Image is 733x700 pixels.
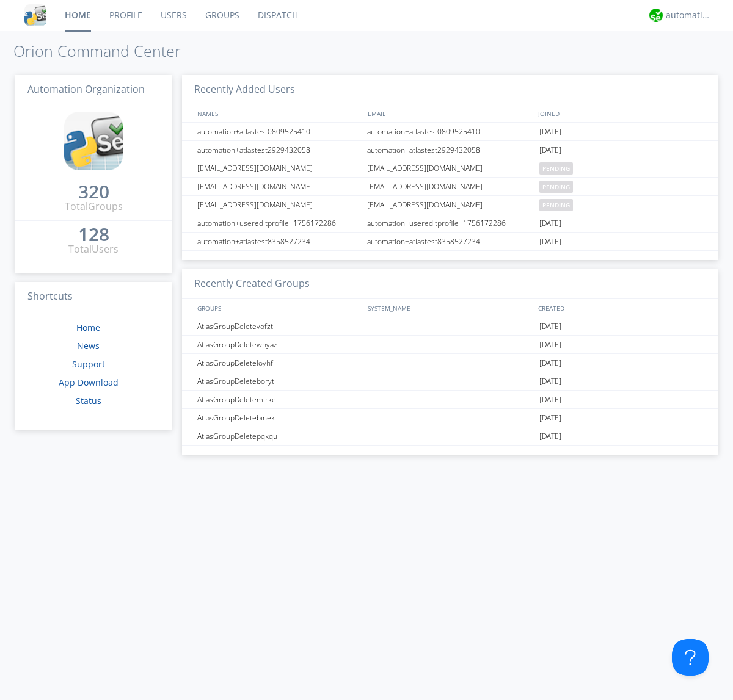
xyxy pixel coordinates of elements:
[672,639,709,676] iframe: Toggle Customer Support
[182,427,718,446] a: AtlasGroupDeletepqkqu[DATE]
[182,269,718,299] h3: Recently Created Groups
[194,159,363,177] div: [EMAIL_ADDRESS][DOMAIN_NAME]
[78,186,109,200] a: 320
[539,354,561,372] span: [DATE]
[182,123,718,141] a: automation+atlastest0809525410automation+atlastest0809525410[DATE]
[539,336,561,354] span: [DATE]
[194,178,363,195] div: [EMAIL_ADDRESS][DOMAIN_NAME]
[364,141,536,159] div: automation+atlastest2929432058
[194,233,363,250] div: automation+atlastest8358527234
[194,409,363,427] div: AtlasGroupDeletebinek
[539,233,561,251] span: [DATE]
[182,196,718,214] a: [EMAIL_ADDRESS][DOMAIN_NAME][EMAIL_ADDRESS][DOMAIN_NAME]pending
[364,178,536,195] div: [EMAIL_ADDRESS][DOMAIN_NAME]
[539,409,561,427] span: [DATE]
[182,214,718,233] a: automation+usereditprofile+1756172286automation+usereditprofile+1756172286[DATE]
[27,82,145,96] span: Automation Organization
[539,372,561,391] span: [DATE]
[539,181,573,193] span: pending
[182,391,718,409] a: AtlasGroupDeletemlrke[DATE]
[364,233,536,250] div: automation+atlastest8358527234
[539,199,573,211] span: pending
[78,228,109,240] div: 128
[194,354,363,372] div: AtlasGroupDeleteloyhf
[539,214,561,233] span: [DATE]
[64,112,123,170] img: cddb5a64eb264b2086981ab96f4c1ba7
[194,214,363,232] div: automation+usereditprofile+1756172286
[182,75,718,105] h3: Recently Added Users
[59,377,119,388] a: App Download
[78,186,109,198] div: 320
[15,282,172,312] h3: Shortcuts
[182,159,718,178] a: [EMAIL_ADDRESS][DOMAIN_NAME][EMAIL_ADDRESS][DOMAIN_NAME]pending
[194,141,363,159] div: automation+atlastest2929432058
[68,242,119,256] div: Total Users
[364,214,536,232] div: automation+usereditprofile+1756172286
[539,162,573,175] span: pending
[364,159,536,177] div: [EMAIL_ADDRESS][DOMAIN_NAME]
[182,336,718,354] a: AtlasGroupDeletewhyaz[DATE]
[78,228,109,242] a: 128
[182,233,718,251] a: automation+atlastest8358527234automation+atlastest8358527234[DATE]
[24,4,46,26] img: cddb5a64eb264b2086981ab96f4c1ba7
[76,322,100,333] a: Home
[182,317,718,336] a: AtlasGroupDeletevofzt[DATE]
[182,372,718,391] a: AtlasGroupDeleteboryt[DATE]
[539,391,561,409] span: [DATE]
[182,141,718,159] a: automation+atlastest2929432058automation+atlastest2929432058[DATE]
[194,196,363,214] div: [EMAIL_ADDRESS][DOMAIN_NAME]
[194,123,363,140] div: automation+atlastest0809525410
[194,336,363,353] div: AtlasGroupDeletewhyaz
[649,9,663,22] img: d2d01cd9b4174d08988066c6d424eccd
[539,317,561,336] span: [DATE]
[194,317,363,335] div: AtlasGroupDeletevofzt
[535,104,706,122] div: JOINED
[365,104,535,122] div: EMAIL
[194,299,362,317] div: GROUPS
[194,104,362,122] div: NAMES
[539,141,561,159] span: [DATE]
[76,395,101,406] a: Status
[539,123,561,141] span: [DATE]
[539,427,561,446] span: [DATE]
[666,9,712,21] div: automation+atlas
[364,196,536,214] div: [EMAIL_ADDRESS][DOMAIN_NAME]
[182,354,718,372] a: AtlasGroupDeleteloyhf[DATE]
[77,340,100,352] a: News
[535,299,706,317] div: CREATED
[194,427,363,445] div: AtlasGroupDeletepqkqu
[182,178,718,196] a: [EMAIL_ADDRESS][DOMAIN_NAME][EMAIL_ADDRESS][DOMAIN_NAME]pending
[65,200,123,214] div: Total Groups
[364,123,536,140] div: automation+atlastest0809525410
[365,299,535,317] div: SYSTEM_NAME
[194,391,363,408] div: AtlasGroupDeletemlrke
[194,372,363,390] div: AtlasGroupDeleteboryt
[182,409,718,427] a: AtlasGroupDeletebinek[DATE]
[72,358,105,370] a: Support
